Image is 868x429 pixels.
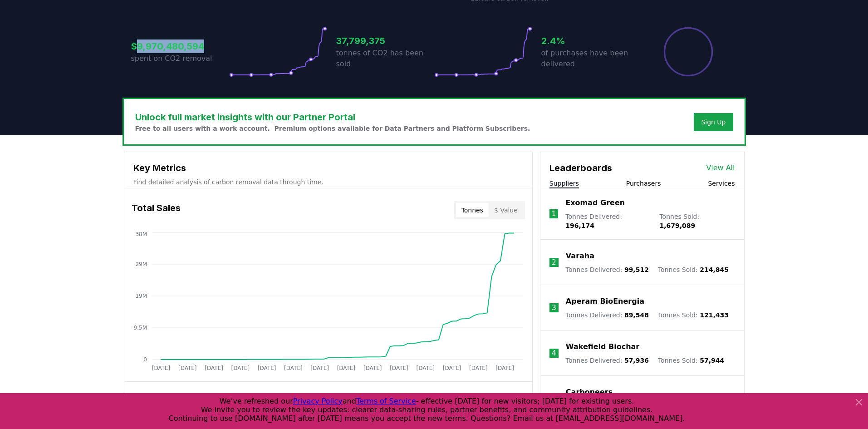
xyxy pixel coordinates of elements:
[658,265,729,274] p: Tonnes Sold :
[135,231,147,237] tspan: 38M
[205,365,223,371] tspan: [DATE]
[416,365,435,371] tspan: [DATE]
[549,179,579,188] button: Suppliers
[133,178,523,187] p: Find detailed analysis of carbon removal data through time.
[152,365,170,371] tspan: [DATE]
[363,365,382,371] tspan: [DATE]
[284,365,303,371] tspan: [DATE]
[658,356,724,365] p: Tonnes Sold :
[624,357,649,364] span: 57,936
[336,48,434,69] p: tonnes of CO2 has been sold
[552,257,556,268] p: 2
[565,222,594,229] span: 196,174
[700,357,724,364] span: 57,944
[624,311,649,319] span: 89,548
[549,161,612,175] h3: Leaderboards
[132,201,181,219] h3: Total Sales
[456,203,489,217] button: Tonnes
[552,302,556,313] p: 3
[565,197,625,208] a: Exomad Green
[143,356,147,363] tspan: 0
[135,261,147,267] tspan: 29M
[663,26,714,77] div: Percentage of sales delivered
[390,365,408,371] tspan: [DATE]
[337,365,355,371] tspan: [DATE]
[442,365,461,371] tspan: [DATE]
[706,163,735,173] a: View All
[700,311,729,319] span: 121,433
[694,113,733,131] button: Sign Up
[135,110,530,124] h3: Unlock full market insights with our Partner Portal
[495,365,514,371] tspan: [DATE]
[135,293,147,299] tspan: 19M
[257,365,276,371] tspan: [DATE]
[131,53,229,64] p: spent on CO2 removal
[135,124,530,133] p: Free to all users with a work account. Premium options available for Data Partners and Platform S...
[178,365,196,371] tspan: [DATE]
[566,311,649,320] p: Tonnes Delivered :
[566,296,644,307] a: Aperam BioEnergia
[708,179,735,188] button: Services
[541,34,639,48] h3: 2.4%
[565,212,650,230] p: Tonnes Delivered :
[659,222,695,229] span: 1,679,089
[658,311,729,320] p: Tonnes Sold :
[551,208,556,219] p: 1
[566,251,594,261] a: Varaha
[566,265,649,274] p: Tonnes Delivered :
[541,48,639,69] p: of purchases have been delivered
[624,266,649,273] span: 99,512
[310,365,329,371] tspan: [DATE]
[489,203,523,217] button: $ Value
[469,365,488,371] tspan: [DATE]
[566,387,613,398] a: Carboneers
[133,325,147,331] tspan: 9.5M
[701,118,726,127] a: Sign Up
[552,348,556,359] p: 4
[131,39,229,53] h3: $9,970,480,594
[336,34,434,48] h3: 37,799,375
[659,212,735,230] p: Tonnes Sold :
[231,365,250,371] tspan: [DATE]
[566,356,649,365] p: Tonnes Delivered :
[626,179,661,188] button: Purchasers
[566,341,639,352] a: Wakefield Biochar
[700,266,729,273] span: 214,845
[133,161,523,175] h3: Key Metrics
